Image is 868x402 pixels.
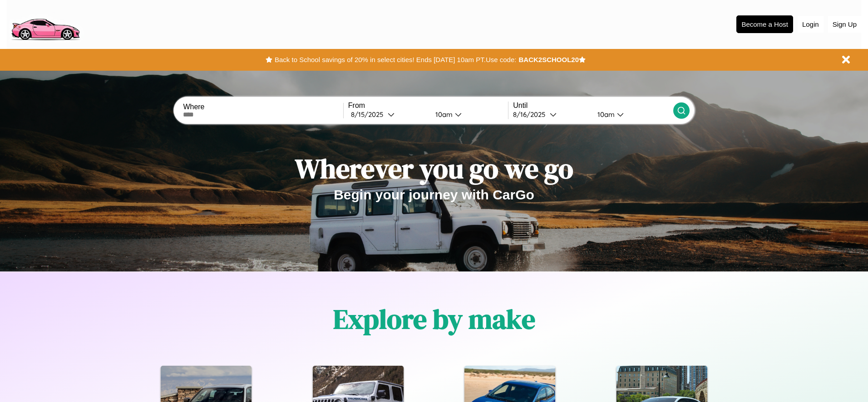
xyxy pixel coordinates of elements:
label: From [348,102,508,110]
b: BACK2SCHOOL20 [518,56,579,63]
button: Back to School savings of 20% in select cities! Ends [DATE] 10am PT.Use code: [272,53,518,66]
label: Until [513,102,673,110]
div: 8 / 15 / 2025 [351,110,388,119]
div: 10am [593,110,617,119]
button: Sign Up [828,16,861,33]
button: 10am [428,110,508,119]
label: Where [183,103,343,111]
img: logo [7,5,84,43]
button: 8/15/2025 [348,110,428,119]
div: 10am [431,110,455,119]
button: 10am [590,110,673,119]
button: Become a Host [736,15,793,33]
div: 8 / 16 / 2025 [513,110,550,119]
button: Login [798,16,824,33]
h1: Explore by make [333,300,535,338]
